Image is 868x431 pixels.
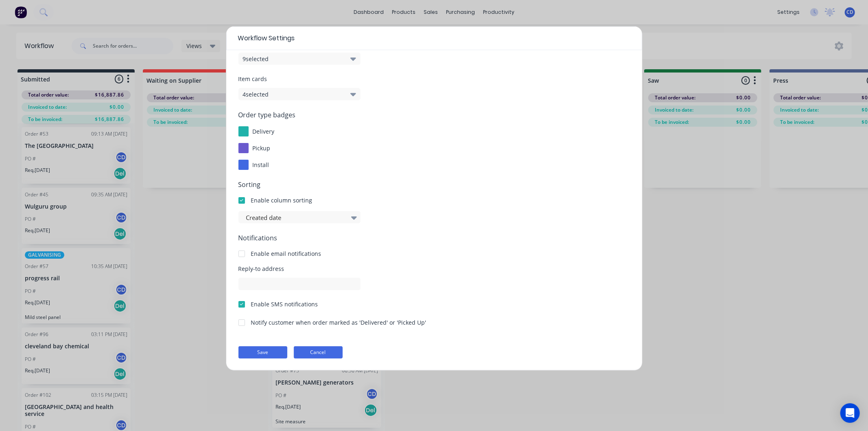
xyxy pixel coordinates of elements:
span: Reply-to address [238,264,630,273]
div: Enable column sorting [251,196,313,205]
span: pickup [252,144,270,152]
button: Cancel [294,346,343,358]
div: Enable email notifications [251,249,321,258]
span: Item cards [238,75,630,83]
span: Workflow Settings [238,33,295,43]
button: Save [238,346,287,358]
button: 4selected [238,88,361,100]
span: Order type badges [238,110,630,120]
button: 9selected [238,53,361,65]
div: Notify customer when order marked as 'Delivered' or 'Picked Up' [251,318,426,327]
div: Open Intercom Messenger [840,403,860,423]
span: install [252,161,269,169]
span: Sorting [238,180,630,189]
div: Enable SMS notifications [251,300,318,308]
span: delivery [252,128,274,135]
span: Notifications [238,233,630,243]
